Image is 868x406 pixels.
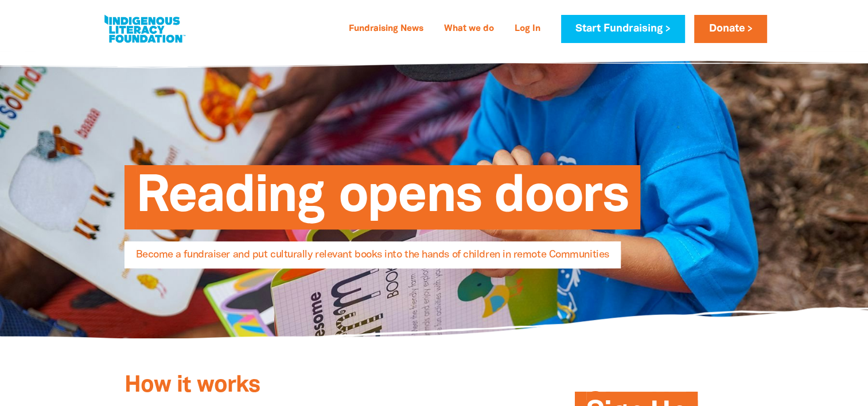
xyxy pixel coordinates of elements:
[437,20,501,38] a: What we do
[694,15,766,43] a: Donate
[561,15,685,43] a: Start Fundraising
[508,20,547,38] a: Log In
[124,375,260,396] span: How it works
[136,174,629,229] span: Reading opens doors
[342,20,430,38] a: Fundraising News
[136,250,609,268] span: Become a fundraiser and put culturally relevant books into the hands of children in remote Commun...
